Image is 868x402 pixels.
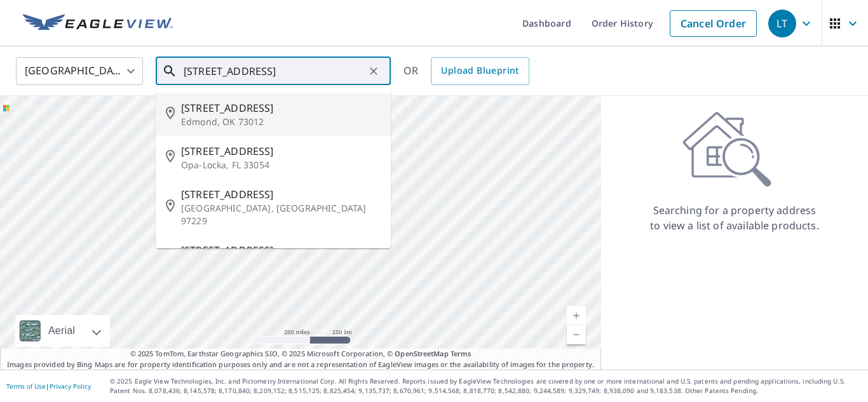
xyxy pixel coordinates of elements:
input: Search by address or latitude-longitude [184,53,365,89]
a: Upload Blueprint [431,57,529,85]
div: [GEOGRAPHIC_DATA] [16,53,143,89]
p: © 2025 Eagle View Technologies, Inc. and Pictometry International Corp. All Rights Reserved. Repo... [110,377,862,396]
img: EV Logo [23,14,173,33]
a: Terms [451,349,471,358]
a: Privacy Policy [50,382,91,391]
a: Current Level 5, Zoom In [567,306,586,325]
span: © 2025 TomTom, Earthstar Geographics SIO, © 2025 Microsoft Corporation, © [130,349,471,359]
div: OR [403,57,529,85]
span: [STREET_ADDRESS] [181,100,381,116]
span: Upload Blueprint [441,63,519,79]
a: Cancel Order [670,10,757,37]
span: [STREET_ADDRESS] [181,243,381,258]
p: Edmond, OK 73012 [181,116,381,128]
div: LT [768,10,796,37]
div: Aerial [15,315,110,347]
button: Clear [365,62,383,80]
span: [STREET_ADDRESS] [181,144,381,159]
a: Current Level 5, Zoom Out [567,325,586,344]
a: Terms of Use [6,382,46,391]
p: [GEOGRAPHIC_DATA], [GEOGRAPHIC_DATA] 97229 [181,202,381,227]
p: Searching for a property address to view a list of available products. [649,203,820,233]
p: | [6,382,91,390]
p: Opa-Locka, FL 33054 [181,159,381,171]
a: OpenStreetMap [395,349,448,358]
span: [STREET_ADDRESS] [181,187,381,202]
div: Aerial [44,315,79,347]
